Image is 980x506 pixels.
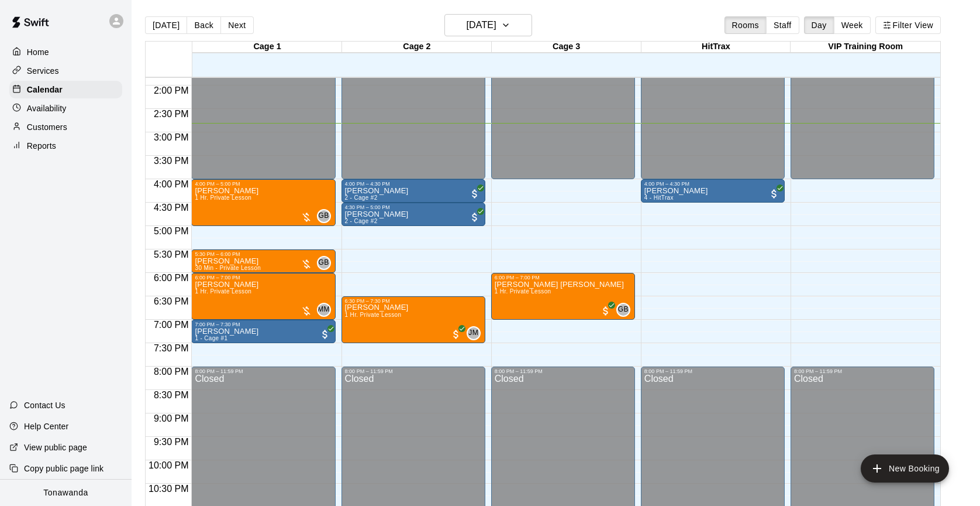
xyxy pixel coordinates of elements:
[317,256,331,270] div: Grant Bickham
[191,179,335,226] div: 4:00 PM – 5:00 PM: Lincoln Wagner
[345,298,482,304] div: 6:30 PM – 7:30 PM
[345,368,482,374] div: 8:00 PM – 11:59 PM
[151,320,192,330] span: 7:00 PM
[192,42,342,53] div: Cage 1
[319,210,329,222] span: GB
[27,140,56,152] p: Reports
[444,14,532,36] button: [DATE]
[492,42,641,53] div: Cage 3
[724,16,767,34] button: Rooms
[875,16,941,34] button: Filter View
[195,265,261,271] span: 30 Min - Private Lesson
[145,16,187,34] button: [DATE]
[341,296,485,343] div: 6:30 PM – 7:30 PM: Cade Goranites
[345,312,402,318] span: 1 Hr. Private Lesson
[834,16,871,34] button: Week
[9,81,122,98] a: Calendar
[861,454,949,483] button: add
[151,390,192,400] span: 8:30 PM
[450,329,462,340] span: All customers have paid
[195,181,332,187] div: 4:00 PM – 5:00 PM
[345,204,482,210] div: 4:30 PM – 5:00 PM
[151,109,192,119] span: 2:30 PM
[644,194,674,201] span: 4 - HitTrax
[618,304,629,316] span: GB
[27,65,59,77] p: Services
[9,100,122,117] a: Availability
[319,329,331,340] span: All customers have paid
[24,399,65,411] p: Contact Us
[9,137,122,155] a: Reports
[644,181,781,187] div: 4:00 PM – 4:30 PM
[317,209,331,223] div: Grant Bickham
[195,368,332,374] div: 8:00 PM – 11:59 PM
[220,16,253,34] button: Next
[468,327,478,339] span: JM
[195,251,332,257] div: 5:30 PM – 6:00 PM
[195,194,251,201] span: 1 Hr. Private Lesson
[341,179,485,203] div: 4:00 PM – 4:30 PM: Ashley Correa
[151,156,192,166] span: 3:30 PM
[768,188,780,200] span: All customers have paid
[27,46,49,58] p: Home
[644,368,781,374] div: 8:00 PM – 11:59 PM
[345,218,378,224] span: 2 - Cage #2
[467,326,481,340] div: Jared MacFarland
[195,275,332,281] div: 6:00 PM – 7:00 PM
[495,368,632,374] div: 8:00 PM – 11:59 PM
[24,442,87,453] p: View public page
[24,463,103,474] p: Copy public page link
[9,118,122,136] a: Customers
[804,16,834,34] button: Day
[345,194,378,201] span: 2 - Cage #2
[151,249,192,259] span: 5:30 PM
[151,203,192,213] span: 4:30 PM
[491,273,635,320] div: 6:00 PM – 7:00 PM: Reiller Sivecz
[495,288,551,295] span: 1 Hr. Private Lesson
[24,420,68,432] p: Help Center
[151,437,192,447] span: 9:30 PM
[641,179,785,203] div: 4:00 PM – 4:30 PM: Angela Barrett
[195,322,332,327] div: 7:00 PM – 7:30 PM
[195,288,251,295] span: 1 Hr. Private Lesson
[466,17,496,33] h6: [DATE]
[469,211,481,223] span: All customers have paid
[322,209,331,223] span: Grant Bickham
[146,460,191,470] span: 10:00 PM
[151,413,192,423] span: 9:00 PM
[621,303,630,317] span: Grant Bickham
[322,303,331,317] span: Matt McCuen
[794,368,931,374] div: 8:00 PM – 11:59 PM
[317,303,331,317] div: Matt McCuen
[151,86,192,95] span: 2:00 PM
[151,226,192,236] span: 5:00 PM
[791,42,940,53] div: VIP Training Room
[151,296,192,306] span: 6:30 PM
[191,249,335,273] div: 5:30 PM – 6:00 PM: 30 Min - Private Lesson
[471,326,481,340] span: Jared MacFarland
[9,43,122,61] a: Home
[43,487,88,499] p: Tonawanda
[191,320,335,343] div: 7:00 PM – 7:30 PM: Lynn Balcom
[469,188,481,200] span: All customers have paid
[495,275,632,281] div: 6:00 PM – 7:00 PM
[318,304,330,316] span: MM
[27,102,67,114] p: Availability
[641,42,791,53] div: HitTrax
[600,305,612,317] span: All customers have paid
[27,84,63,95] p: Calendar
[9,62,122,80] a: Services
[195,335,227,341] span: 1 - Cage #1
[151,367,192,377] span: 8:00 PM
[151,179,192,189] span: 4:00 PM
[616,303,630,317] div: Grant Bickham
[151,273,192,283] span: 6:00 PM
[322,256,331,270] span: Grant Bickham
[342,42,492,53] div: Cage 2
